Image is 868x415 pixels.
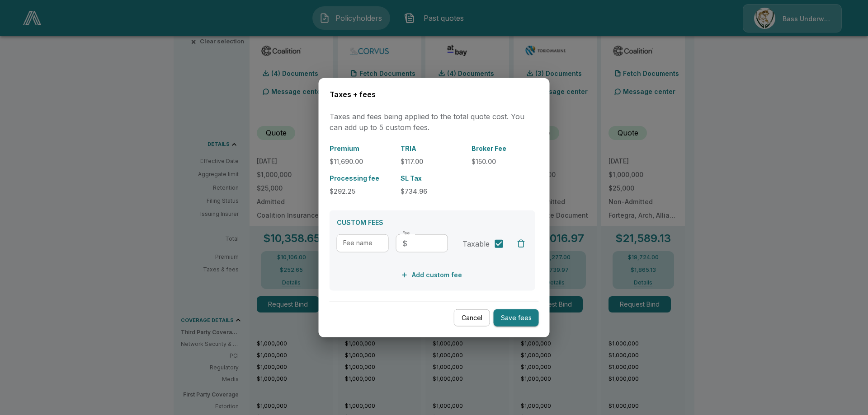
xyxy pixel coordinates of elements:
label: Fee [402,230,410,236]
p: CUSTOM FEES [337,218,528,227]
p: Processing fee [330,173,393,183]
p: $734.96 [401,187,464,196]
p: $292.25 [330,187,393,196]
p: TRIA [401,144,464,153]
button: Cancel [454,309,490,326]
p: Taxes and fees being applied to the total quote cost. You can add up to 5 custom fees. [330,111,539,133]
p: SL Tax [401,173,464,183]
h6: Taxes + fees [330,89,539,100]
p: Broker Fee [472,144,535,153]
p: $117.00 [401,157,464,166]
p: $150.00 [472,157,535,166]
p: Premium [330,144,393,153]
p: $11,690.00 [330,157,393,166]
p: $ [402,238,407,249]
span: Taxable [462,238,490,249]
button: Add custom fee [399,267,466,284]
button: Save fees [494,309,539,326]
